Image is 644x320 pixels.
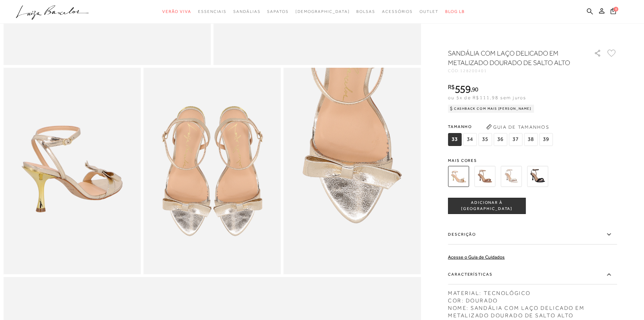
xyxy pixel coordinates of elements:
span: 36 [494,133,507,146]
img: image [3,68,141,274]
img: SANDÁLIA SALTO MÉDIO LAÇO BLUSH [474,166,495,187]
span: 128200401 [460,68,487,73]
a: noSubCategoriesText [382,5,413,18]
h1: SANDÁLIA COM LAÇO DELICADO EM METALIZADO DOURADO DE SALTO ALTO [448,48,575,67]
span: Bolsas [356,9,375,14]
span: Sandálias [233,9,260,14]
span: Essenciais [198,9,226,14]
span: Verão Viva [162,9,191,14]
span: BLOG LB [445,9,465,14]
span: 38 [524,133,538,146]
a: noSubCategoriesText [295,5,350,18]
button: ADICIONAR À [GEOGRAPHIC_DATA] [448,198,526,214]
i: R$ [448,84,455,90]
button: 0 [609,7,618,17]
span: 39 [539,133,553,146]
label: Descrição [448,225,617,244]
img: image [143,68,281,274]
span: 37 [509,133,522,146]
span: Acessórios [382,9,413,14]
a: Acesse o Guia de Cuidados [448,254,505,260]
span: ou 5x de R$111,98 sem juros [448,95,526,100]
a: noSubCategoriesText [420,5,438,18]
a: noSubCategoriesText [233,5,260,18]
span: 34 [463,133,477,146]
span: Tamanho [448,122,554,132]
span: [DEMOGRAPHIC_DATA] [295,9,350,14]
div: CÓD: [448,69,583,73]
a: BLOG LB [445,5,465,18]
div: Cashback com Mais [PERSON_NAME] [448,105,534,113]
a: noSubCategoriesText [162,5,191,18]
span: 33 [448,133,461,146]
img: SANDÁLIA SALTO MÉDIO LAÇO OFF WHITE [501,166,522,187]
button: Guia de Tamanhos [484,122,551,132]
span: Outlet [420,9,438,14]
span: ADICIONAR À [GEOGRAPHIC_DATA] [448,200,525,212]
a: noSubCategoriesText [267,5,288,18]
img: image [284,68,421,274]
span: 559 [455,83,471,95]
i: , [471,86,478,92]
span: 90 [472,86,478,93]
label: Características [448,265,617,284]
a: noSubCategoriesText [198,5,226,18]
span: 0 [614,7,618,12]
img: SANDÁLIA COM LAÇO DELICADO EM METALIZADO DOURADO DE SALTO ALTO [448,166,469,187]
span: 35 [478,133,492,146]
span: Mais cores [448,158,617,163]
a: noSubCategoriesText [356,5,375,18]
span: Sapatos [267,9,288,14]
img: SANDÁLIA SALTO MÉDIO LAÇO PRETA [527,166,548,187]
